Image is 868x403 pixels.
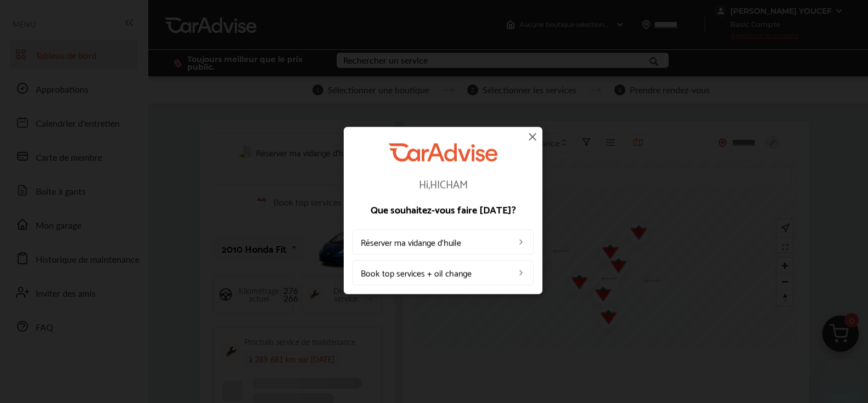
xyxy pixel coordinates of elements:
a: Book top services + oil change [352,260,534,285]
img: left_arrow_icon.0f472efe.svg [517,268,525,277]
img: CarAdvise Logo [389,143,497,161]
iframe: Button to launch messaging window [824,359,859,394]
img: left_arrow_icon.0f472efe.svg [517,237,525,246]
p: Hi, HICHAM [352,178,534,189]
a: Réserver ma vidange d'huile [352,229,534,254]
p: Que souhaitez-vous faire [DATE]? [352,204,534,214]
img: close-icon.a004319c.svg [526,130,539,143]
